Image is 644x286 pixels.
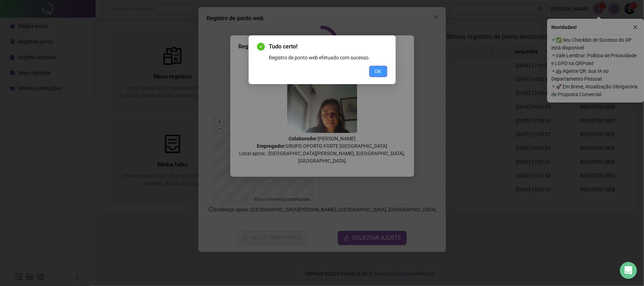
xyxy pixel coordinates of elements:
span: check-circle [257,43,265,51]
div: Open Intercom Messenger [620,262,637,279]
span: OK [375,68,382,75]
span: Tudo certo! [269,42,387,51]
button: OK [369,66,387,77]
div: Registro de ponto web efetuado com sucesso. [269,54,387,62]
